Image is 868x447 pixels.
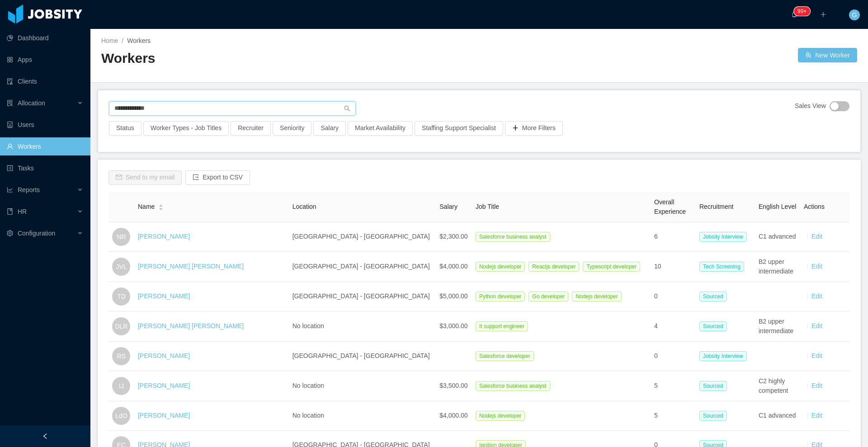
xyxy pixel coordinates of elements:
span: Job Title [476,203,499,210]
td: C1 advanced [755,401,800,431]
span: TD [117,287,126,306]
a: Edit [811,292,822,300]
span: Reactjs developer [528,262,579,272]
span: $4,000.00 [439,263,467,270]
span: NR [117,228,126,246]
h2: Workers [101,49,479,68]
button: icon: usergroup-addNew Worker [798,48,857,62]
i: icon: solution [7,100,13,106]
a: icon: robotUsers [7,116,83,134]
td: 5 [651,401,696,431]
span: Sales View [795,101,826,111]
span: JVL [116,258,127,276]
td: No location [289,371,436,401]
a: Edit [811,322,822,329]
a: Edit [811,352,822,359]
span: Name [138,202,155,212]
i: icon: caret-up [159,203,164,206]
span: Configuration [18,230,55,237]
a: Sourced [699,412,731,419]
a: Sourced [699,382,731,389]
td: [GEOGRAPHIC_DATA] - [GEOGRAPHIC_DATA] [289,252,436,282]
i: icon: plus [820,11,826,18]
a: Edit [811,233,822,240]
span: RS [117,347,126,365]
span: Reports [18,186,40,193]
span: Salesforce business analyst [476,232,550,242]
span: Nodejs developer [476,262,525,272]
button: Worker Types - Job Titles [143,121,229,136]
span: Jobsity Interview [699,351,747,361]
span: It support engineer [476,321,528,331]
td: 5 [651,371,696,401]
td: 6 [651,222,696,252]
button: Status [109,121,142,136]
span: Salesforce business analyst [476,381,550,391]
td: 0 [651,282,696,311]
td: No location [289,311,436,342]
a: [PERSON_NAME] [PERSON_NAME] [138,322,244,329]
a: Edit [811,382,822,389]
i: icon: book [7,208,13,215]
span: English Level [759,203,796,210]
span: Allocation [18,99,45,107]
a: [PERSON_NAME] [138,352,190,359]
span: G [852,9,857,20]
i: icon: bell [791,11,797,18]
a: icon: profileTasks [7,159,83,177]
a: Edit [811,263,822,270]
a: icon: appstoreApps [7,51,83,69]
td: B2 upper intermediate [755,311,800,342]
a: icon: userWorkers [7,137,83,155]
a: [PERSON_NAME] [138,412,190,419]
span: Recruitment [699,203,733,210]
td: [GEOGRAPHIC_DATA] - [GEOGRAPHIC_DATA] [289,282,436,311]
span: Salesforce developer [476,351,534,361]
a: [PERSON_NAME] [PERSON_NAME] [138,263,244,270]
span: Nodejs developer [572,292,621,301]
td: C2 highly competent [755,371,800,401]
a: [PERSON_NAME] [138,233,190,240]
span: Sourced [699,381,727,391]
td: C1 advanced [755,222,800,252]
span: / [122,37,123,44]
button: Recruiter [231,121,271,136]
a: [PERSON_NAME] [138,292,190,300]
span: Go developer [528,292,568,301]
span: Sourced [699,411,727,421]
span: HR [18,208,27,215]
td: 0 [651,342,696,371]
td: 10 [651,252,696,282]
span: Nodejs developer [476,411,525,421]
td: [GEOGRAPHIC_DATA] - [GEOGRAPHIC_DATA] [289,342,436,371]
span: Python developer [476,292,525,301]
button: Market Availability [348,121,413,136]
span: LdO [115,407,127,425]
span: Sourced [699,292,727,301]
td: 4 [651,311,696,342]
a: Sourced [699,322,731,329]
span: $3,000.00 [439,322,467,329]
span: Actions [804,203,825,210]
span: Salary [439,203,458,210]
a: Edit [811,412,822,419]
td: B2 upper intermediate [755,252,800,282]
button: Staffing Support Specialist [415,121,503,136]
a: Jobsity Interview [699,233,750,240]
span: Tech Screening [699,262,744,272]
a: Sourced [699,292,731,300]
span: Location [292,203,316,210]
div: Sort [158,203,164,209]
sup: 219 [794,7,810,16]
span: Jobsity Interview [699,232,747,242]
a: Tech Screening [699,263,748,270]
td: No location [289,401,436,431]
i: icon: search [344,105,350,112]
a: [PERSON_NAME] [138,382,190,389]
button: Salary [313,121,346,136]
span: Sourced [699,321,727,331]
button: icon: exportExport to CSV [185,170,250,185]
td: [GEOGRAPHIC_DATA] - [GEOGRAPHIC_DATA] [289,222,436,252]
span: Typescript developer [583,262,640,272]
span: IJ [119,377,124,395]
